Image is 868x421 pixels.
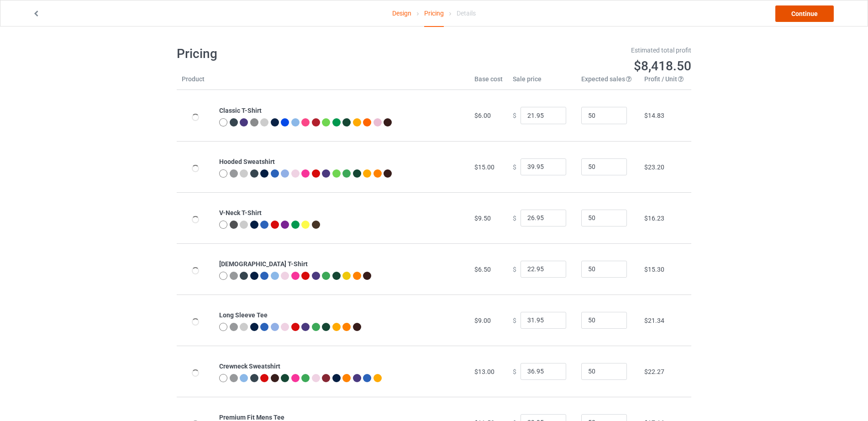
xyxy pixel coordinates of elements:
span: $23.20 [644,163,664,171]
div: Details [457,0,476,26]
a: Continue [775,5,834,22]
th: Profit / Unit [639,74,691,90]
span: $15.30 [644,266,664,273]
span: $14.83 [644,112,664,119]
span: $ [513,316,516,324]
th: Sale price [508,74,576,90]
b: V-Neck T-Shirt [219,209,262,216]
span: $13.00 [474,368,494,375]
span: $16.23 [644,215,664,222]
span: $6.00 [474,112,491,119]
a: Design [392,0,411,26]
th: Product [177,74,214,90]
span: $8,418.50 [634,58,691,74]
div: Pricing [424,0,444,27]
b: Hooded Sweatshirt [219,158,275,165]
span: $6.50 [474,266,491,273]
b: Crewneck Sweatshirt [219,363,280,370]
h1: Pricing [177,46,428,62]
div: Estimated total profit [441,46,692,55]
span: $21.34 [644,317,664,324]
span: $ [513,368,516,375]
span: $9.50 [474,215,491,222]
span: $ [513,214,516,221]
span: $ [513,265,516,273]
th: Expected sales [576,74,639,90]
span: $ [513,112,516,119]
span: $9.00 [474,317,491,324]
img: heather_texture.png [250,118,258,126]
b: Long Sleeve Tee [219,311,268,319]
th: Base cost [469,74,508,90]
b: Classic T-Shirt [219,107,262,114]
span: $ [513,163,516,170]
span: $15.00 [474,163,494,171]
b: [DEMOGRAPHIC_DATA] T-Shirt [219,260,308,268]
b: Premium Fit Mens Tee [219,414,284,421]
span: $22.27 [644,368,664,375]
